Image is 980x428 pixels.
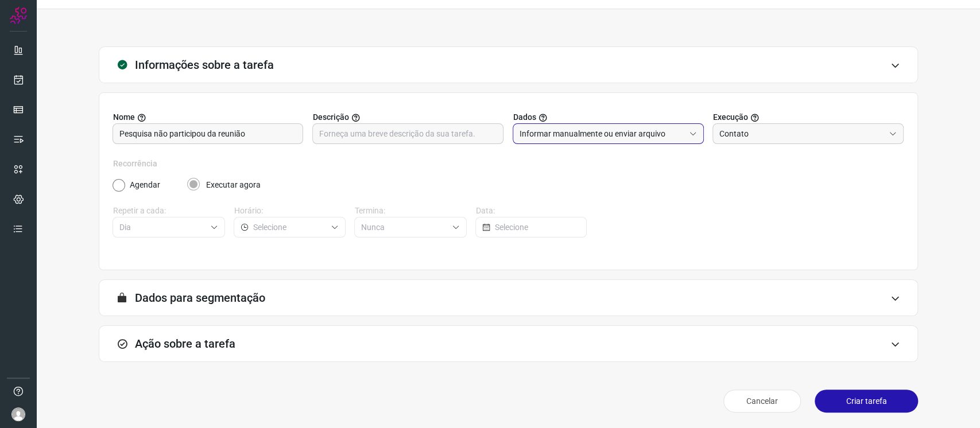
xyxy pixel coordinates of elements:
[495,217,580,237] input: Selecione
[713,111,748,123] span: Execução
[253,217,327,237] input: Selecione
[361,217,447,237] input: Selecione
[113,111,135,123] span: Nome
[520,124,684,143] input: Selecione o tipo de envio
[130,179,160,191] label: Agendar
[313,111,349,123] span: Descrição
[355,205,467,217] label: Termina:
[719,124,884,143] input: Selecione o tipo de envio
[206,179,261,191] label: Executar agora
[135,58,274,72] h3: Informações sobre a tarefa
[113,158,904,170] label: Recorrência
[234,205,346,217] label: Horário:
[476,205,588,217] label: Data:
[135,291,265,305] h3: Dados para segmentação
[723,390,801,413] button: Cancelar
[113,205,225,217] label: Repetir a cada:
[11,407,25,421] img: avatar-user-boy.jpg
[513,111,536,123] span: Dados
[119,217,206,237] input: Selecione
[815,390,918,413] button: Criar tarefa
[10,7,27,24] img: Logo
[119,124,296,143] input: Digite o nome para a sua tarefa.
[135,337,235,351] h3: Ação sobre a tarefa
[319,124,496,143] input: Forneça uma breve descrição da sua tarefa.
